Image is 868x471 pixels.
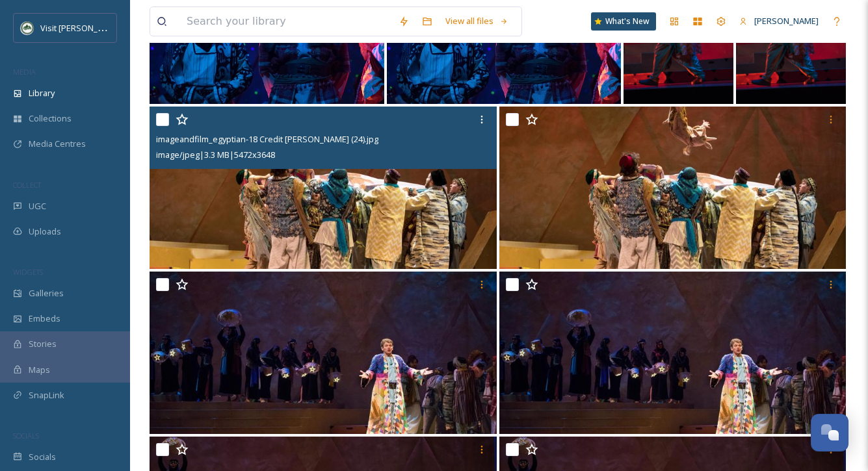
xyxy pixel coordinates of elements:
[29,364,50,376] span: Maps
[29,200,46,212] span: UGC
[811,414,848,452] button: Open Chat
[29,112,72,125] span: Collections
[29,225,61,238] span: Uploads
[733,8,825,34] a: [PERSON_NAME]
[13,180,41,190] span: COLLECT
[150,272,497,434] img: 170808_dreamcoat_egypt_145.jpg
[180,7,392,36] input: Search your library
[591,12,656,31] a: What's New
[29,138,86,150] span: Media Centres
[150,107,497,269] img: imageandfilm_egyptian-18 Credit Bryan Butterfield (24).jpg
[29,287,64,299] span: Galleries
[21,21,34,34] img: Unknown.png
[439,8,515,34] a: View all files
[13,267,43,277] span: WIDGETS
[499,272,847,434] img: imageandfilm_egyptian-18 Credit Bryan Butterfield (23).jpg
[29,312,60,325] span: Embeds
[156,149,275,160] span: image/jpeg | 3.3 MB | 5472 x 3648
[29,338,57,350] span: Stories
[29,389,64,401] span: SnapLink
[40,21,123,34] span: Visit [PERSON_NAME]
[156,133,378,145] span: imageandfilm_egyptian-18 Credit [PERSON_NAME] (24).jpg
[29,451,56,463] span: Socials
[499,107,847,269] img: 170808_dreamcoat_egypt_157.jpg
[13,431,39,440] span: SOCIALS
[29,87,55,99] span: Library
[754,15,819,27] span: [PERSON_NAME]
[13,67,36,77] span: MEDIA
